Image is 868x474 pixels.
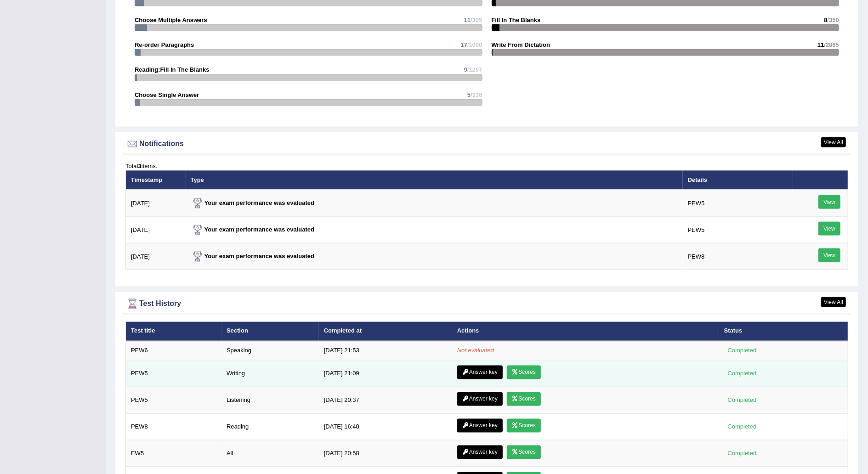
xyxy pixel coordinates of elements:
[191,226,315,233] strong: Your exam performance was evaluated
[138,163,141,169] b: 3
[186,170,683,190] th: Type
[467,41,482,48] span: /1000
[221,361,319,387] td: Writing
[126,190,186,217] td: [DATE]
[126,361,221,387] td: PEW5
[464,66,467,73] span: 9
[683,190,793,217] td: PEW5
[457,347,494,354] em: Not evaluated
[724,346,760,355] div: Completed
[457,366,503,379] a: Answer key
[126,440,221,467] td: EW5
[683,243,793,270] td: PEW8
[319,341,452,361] td: [DATE] 21:53
[492,17,541,23] strong: Fill In The Blanks
[507,419,541,433] a: Scores
[319,387,452,414] td: [DATE] 20:37
[135,17,207,23] strong: Choose Multiple Answers
[221,322,319,341] th: Section
[471,17,482,23] span: /305
[818,248,840,262] a: View
[683,170,793,190] th: Details
[319,440,452,467] td: [DATE] 20:58
[319,361,452,387] td: [DATE] 21:09
[135,66,210,73] strong: Reading:Fill In The Blanks
[492,41,550,48] strong: Write From Dictation
[457,419,503,433] a: Answer key
[125,162,848,170] div: Total items.
[319,322,452,341] th: Completed at
[507,446,541,459] a: Scores
[126,243,186,270] td: [DATE]
[319,414,452,440] td: [DATE] 16:40
[126,414,221,440] td: PEW8
[457,446,503,459] a: Answer key
[464,17,471,23] span: 11
[126,170,186,190] th: Timestamp
[507,366,541,379] a: Scores
[471,91,482,98] span: /336
[221,341,319,361] td: Speaking
[221,387,319,414] td: Listening
[126,322,221,341] th: Test title
[821,297,846,307] a: View All
[126,217,186,243] td: [DATE]
[221,440,319,467] td: All
[135,91,199,98] strong: Choose Single Answer
[824,41,839,48] span: /2885
[719,322,848,341] th: Status
[467,91,471,98] span: 5
[724,395,760,405] div: Completed
[683,217,793,243] td: PEW5
[818,222,840,236] a: View
[724,449,760,458] div: Completed
[821,137,846,147] a: View All
[191,253,315,260] strong: Your exam performance was evaluated
[125,297,848,311] div: Test History
[125,137,848,151] div: Notifications
[460,41,467,48] span: 17
[724,422,760,432] div: Completed
[828,17,839,23] span: /350
[724,369,760,378] div: Completed
[457,392,503,406] a: Answer key
[452,322,719,341] th: Actions
[126,341,221,361] td: PEW6
[126,387,221,414] td: PEW5
[221,414,319,440] td: Reading
[507,392,541,406] a: Scores
[824,17,827,23] span: 8
[817,41,824,48] span: 11
[818,195,840,209] a: View
[191,199,315,206] strong: Your exam performance was evaluated
[135,41,194,48] strong: Re-order Paragraphs
[467,66,482,73] span: /1297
